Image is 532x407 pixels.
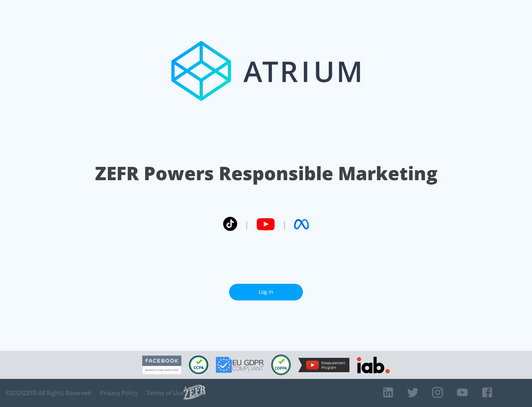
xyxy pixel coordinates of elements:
img: IAB [357,357,390,373]
span: | [245,219,249,230]
h1: ZEFR Powers Responsible Marketing [95,161,437,186]
span: | [282,219,287,230]
img: COPPA Compliant [271,354,291,375]
img: Facebook Marketing Partner [142,356,181,374]
a: Terms of Use [147,389,184,397]
img: CCPA Compliant [189,356,208,374]
img: GDPR Compliant [216,357,264,373]
img: YouTube Measurement Program [298,358,349,372]
a: Privacy Policy [100,389,138,397]
span: © 2025 ZEFR All Rights Reserved [6,389,91,397]
a: Log In [229,284,303,300]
